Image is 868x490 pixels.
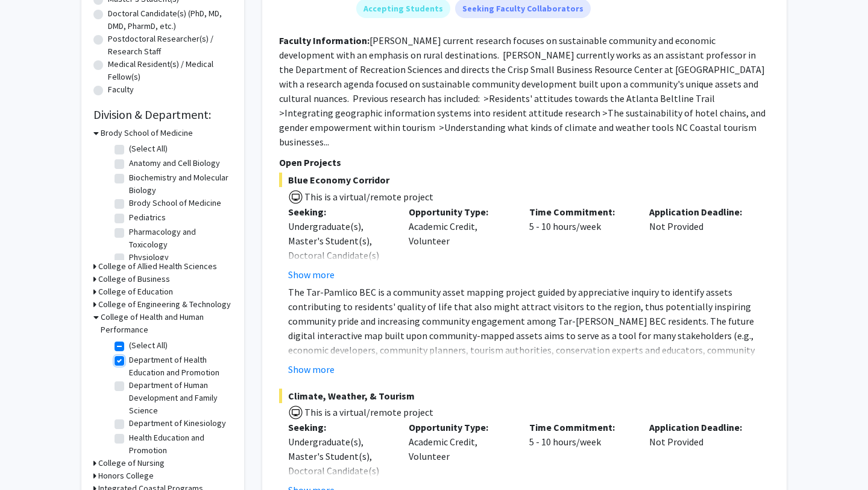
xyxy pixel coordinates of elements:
[98,260,217,273] h3: College of Allied Health Sciences
[288,420,391,434] p: Seeking:
[520,205,641,282] div: 5 - 10 hours/week
[9,436,51,481] iframe: Chat
[93,107,232,122] h2: Division & Department:
[649,420,752,434] p: Application Deadline:
[98,298,231,311] h3: College of Engineering & Technology
[129,251,169,264] label: Physiology
[129,211,166,224] label: Pediatrics
[288,286,755,371] span: The Tar-Pamlico BEC is a community asset mapping project guided by appreciative inquiry to identi...
[108,83,134,96] label: Faculty
[129,431,229,457] label: Health Education and Promotion
[129,171,229,197] label: Biochemistry and Molecular Biology
[129,379,229,417] label: Department of Human Development and Family Science
[279,34,370,46] b: Faculty Information:
[98,273,170,285] h3: College of Business
[129,197,221,209] label: Brody School of Medicine
[279,34,766,148] fg-read-more: [PERSON_NAME] current research focuses on sustainable community and economic development with an ...
[98,457,165,469] h3: College of Nursing
[400,205,520,282] div: Academic Credit, Volunteer
[529,205,632,219] p: Time Commitment:
[129,417,226,430] label: Department of Kinesiology
[108,33,232,58] label: Postdoctoral Researcher(s) / Research Staff
[129,157,220,170] label: Anatomy and Cell Biology
[98,469,154,482] h3: Honors College
[529,420,632,434] p: Time Commitment:
[129,226,229,251] label: Pharmacology and Toxicology
[101,311,232,336] h3: College of Health and Human Performance
[98,285,173,298] h3: College of Education
[108,58,232,83] label: Medical Resident(s) / Medical Fellow(s)
[649,205,752,219] p: Application Deadline:
[640,205,761,282] div: Not Provided
[288,219,391,291] div: Undergraduate(s), Master's Student(s), Doctoral Candidate(s) (PhD, MD, DMD, PharmD, etc.)
[288,267,335,282] button: Show more
[279,155,770,170] p: Open Projects
[129,339,168,352] label: (Select All)
[129,354,229,379] label: Department of Health Education and Promotion
[101,127,193,139] h3: Brody School of Medicine
[303,191,433,203] span: This is a virtual/remote project
[409,420,511,434] p: Opportunity Type:
[279,389,770,403] span: Climate, Weather, & Tourism
[108,7,232,33] label: Doctoral Candidate(s) (PhD, MD, DMD, PharmD, etc.)
[129,142,168,155] label: (Select All)
[279,173,770,187] span: Blue Economy Corridor
[409,205,511,219] p: Opportunity Type:
[303,406,433,418] span: This is a virtual/remote project
[288,205,391,219] p: Seeking:
[288,362,335,377] button: Show more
